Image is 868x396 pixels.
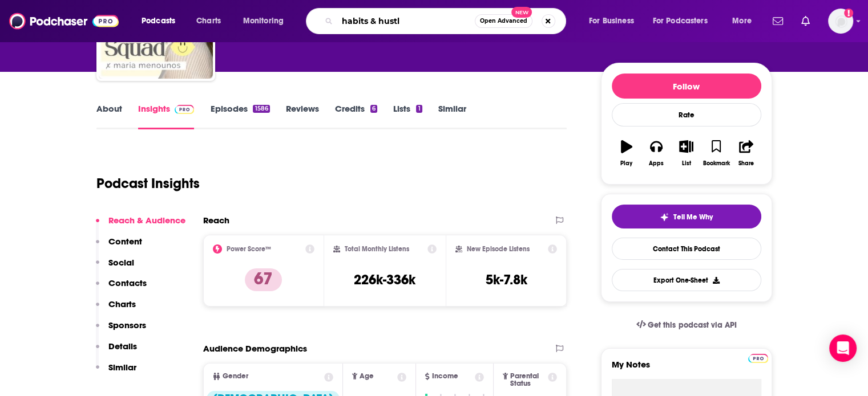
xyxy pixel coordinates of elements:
h2: Power Score™ [227,245,271,253]
button: open menu [134,12,190,30]
button: Details [96,341,137,362]
a: Pro website [748,352,768,363]
img: tell me why sparkle [660,213,669,222]
a: About [96,103,122,129]
button: Bookmark [701,133,731,174]
button: Apps [641,133,671,174]
img: Podchaser - Follow, Share and Rate Podcasts [9,10,119,32]
button: Similar [96,362,136,383]
p: Sponsors [108,320,146,330]
button: Show profile menu [828,9,853,34]
a: InsightsPodchaser Pro [138,103,195,129]
button: List [671,133,701,174]
button: Share [731,133,761,174]
div: Bookmark [703,160,729,167]
span: Age [360,373,374,380]
a: Credits6 [335,103,377,129]
p: Content [108,236,142,247]
button: Sponsors [96,320,146,341]
label: My Notes [612,359,761,379]
a: Episodes1586 [210,103,269,129]
div: Play [620,160,632,167]
div: Open Intercom Messenger [829,334,857,362]
span: New [511,7,532,18]
a: Contact This Podcast [612,238,761,260]
div: 1 [416,105,422,113]
div: 6 [370,105,377,113]
div: 1586 [253,105,269,113]
span: For Business [589,13,634,29]
span: Get this podcast via API [648,320,736,330]
a: Similar [438,103,466,129]
input: Search podcasts, credits, & more... [337,12,475,30]
span: Open Advanced [480,18,527,24]
div: List [682,160,691,167]
img: User Profile [828,9,853,34]
span: Gender [223,373,248,380]
button: Follow [612,74,761,99]
a: Lists1 [393,103,422,129]
span: More [732,13,752,29]
p: 67 [245,268,282,291]
a: Show notifications dropdown [797,11,814,31]
h3: 5k-7.8k [486,271,527,288]
span: Parental Status [510,373,546,387]
span: Charts [196,13,221,29]
button: Open AdvancedNew [475,14,532,28]
h3: 226k-336k [354,271,415,288]
h2: Audience Demographics [203,343,307,354]
img: Podchaser Pro [748,354,768,363]
button: Reach & Audience [96,215,185,236]
div: Search podcasts, credits, & more... [317,8,577,34]
a: Charts [189,12,228,30]
p: Similar [108,362,136,373]
button: open menu [645,12,724,30]
button: tell me why sparkleTell Me Why [612,205,761,228]
span: Income [432,373,458,380]
h1: Podcast Insights [96,175,200,192]
button: open menu [581,12,648,30]
button: open menu [235,12,298,30]
a: Show notifications dropdown [768,11,788,31]
button: Contacts [96,277,147,299]
p: Social [108,257,134,268]
p: Reach & Audience [108,215,185,226]
h2: New Episode Listens [467,245,530,253]
span: Logged in as Ashley_Beenen [828,9,853,34]
div: Apps [649,160,664,167]
span: Podcasts [142,13,175,29]
button: Content [96,236,142,257]
span: Monitoring [243,13,284,29]
div: Share [738,160,754,167]
span: Tell Me Why [673,213,713,222]
h2: Total Monthly Listens [345,245,409,253]
p: Contacts [108,277,147,288]
p: Charts [108,299,136,309]
span: For Podcasters [653,13,708,29]
button: Social [96,257,134,278]
p: Details [108,341,137,352]
button: Export One-Sheet [612,269,761,291]
img: Podchaser Pro [175,105,195,114]
button: open menu [724,12,766,30]
a: Reviews [286,103,319,129]
button: Play [612,133,641,174]
button: Charts [96,299,136,320]
svg: Add a profile image [844,9,853,18]
div: Rate [612,103,761,126]
a: Get this podcast via API [627,311,746,339]
h2: Reach [203,215,229,226]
